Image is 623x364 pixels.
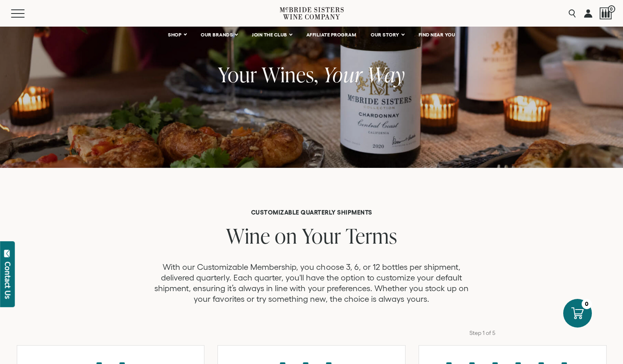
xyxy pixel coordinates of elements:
[275,222,297,250] span: on
[323,60,362,88] span: Your
[11,9,41,18] button: Mobile Menu Trigger
[346,222,397,250] span: Terms
[302,222,341,250] span: Your
[226,222,270,250] span: Wine
[148,262,476,304] p: With our Customizable Membership, you choose 3, 6, or 12 bottles per shipment, delivered quarterl...
[262,60,318,88] span: Wines,
[168,32,182,38] span: SHOP
[301,27,362,43] a: AFFILIATE PROGRAM
[163,27,191,43] a: SHOP
[367,60,405,88] span: Way
[608,5,615,13] span: 0
[218,60,257,88] span: Your
[247,27,297,43] a: JOIN THE CLUB
[371,32,399,38] span: OUR STORY
[195,27,242,43] a: OUR BRANDS
[413,27,461,43] a: FIND NEAR YOU
[582,299,592,309] div: 0
[252,32,287,38] span: JOIN THE CLUB
[365,27,409,43] a: OUR STORY
[306,32,356,38] span: AFFILIATE PROGRAM
[419,32,455,38] span: FIND NEAR YOU
[4,262,12,299] div: Contact Us
[201,32,233,38] span: OUR BRANDS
